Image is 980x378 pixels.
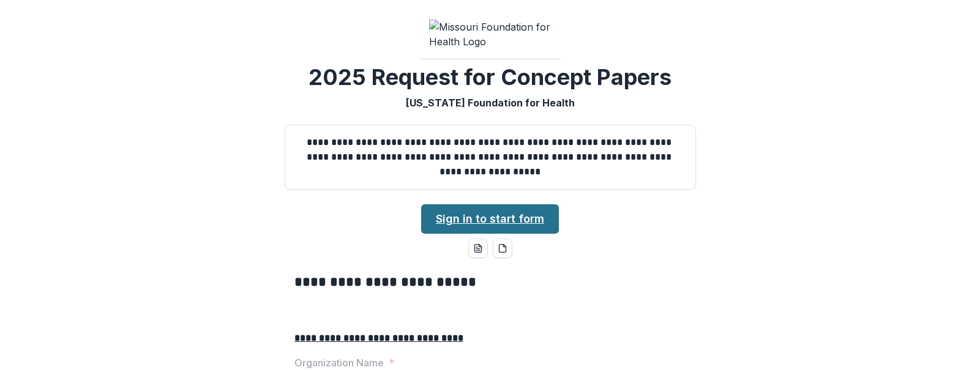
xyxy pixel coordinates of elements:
p: [US_STATE] Foundation for Health [406,95,575,110]
p: Organization Name [294,355,384,370]
img: Missouri Foundation for Health Logo [429,20,552,49]
h2: 2025 Request for Concept Papers [309,64,671,91]
a: Sign in to start form [421,204,559,234]
button: word-download [468,239,488,258]
button: pdf-download [493,239,512,258]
